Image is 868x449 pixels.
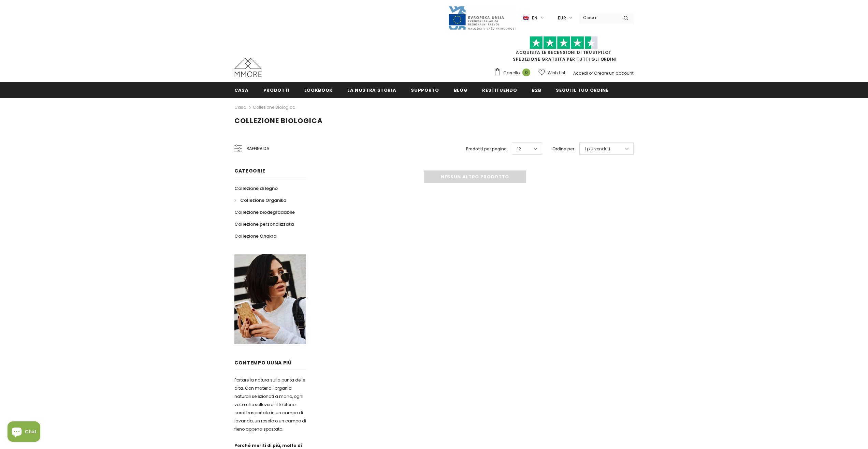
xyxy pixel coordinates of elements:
a: Prodotti [263,82,290,98]
span: Raffina da [247,145,269,152]
span: Restituendo [482,87,517,93]
span: Collezione personalizzata [234,221,294,227]
a: Carrello 0 [494,68,534,78]
span: Collezione biodegradabile [234,209,295,215]
a: Collezione biologica [253,104,295,110]
span: Prodotti [263,87,290,93]
label: Prodotti per pagina [466,146,507,152]
span: supporto [411,87,439,93]
img: i-lang-1.png [523,15,529,21]
a: Lookbook [304,82,333,98]
span: Collezione biologica [234,116,323,125]
a: Accedi [573,70,588,76]
label: Ordina per [552,146,574,152]
span: Collezione Chakra [234,233,276,239]
a: Casa [234,82,249,98]
span: SPEDIZIONE GRATUITA PER TUTTI GLI ORDINI [494,39,634,62]
a: Creare un account [594,70,634,76]
img: Casi MMORE [234,58,262,77]
a: Acquista le recensioni di TrustPilot [516,49,611,55]
a: Collezione Organika [234,194,286,206]
a: Javni Razpis [448,15,516,20]
a: La nostra storia [347,82,396,98]
span: Collezione di legno [234,185,278,192]
a: Restituendo [482,82,517,98]
span: I più venduti [585,146,610,152]
a: Casa [234,103,246,111]
span: Lookbook [304,87,333,93]
span: EUR [558,15,566,21]
a: Blog [454,82,468,98]
span: Segui il tuo ordine [556,87,608,93]
span: La nostra storia [347,87,396,93]
span: contempo uUna più [234,359,292,366]
span: Wish List [548,70,565,76]
a: Collezione personalizzata [234,218,294,230]
span: Carrello [503,70,520,76]
a: Collezione Chakra [234,230,276,242]
span: Casa [234,87,249,93]
a: Wish List [538,67,565,79]
p: Portare la natura sulla punta delle dita. Con materiali organici naturali selezionati a mano, ogn... [234,376,306,433]
span: Categorie [234,167,265,174]
a: Segui il tuo ordine [556,82,608,98]
img: Fidati di Pilot Stars [530,36,598,49]
a: Collezione di legno [234,182,278,194]
img: Javni Razpis [448,5,516,30]
span: or [589,70,593,76]
inbox-online-store-chat: Shopify online store chat [5,421,42,444]
input: Search Site [579,13,618,23]
span: Collezione Organika [240,197,286,204]
span: en [532,15,537,21]
span: 0 [522,69,530,76]
span: B2B [532,87,541,93]
a: B2B [532,82,541,98]
a: Collezione biodegradabile [234,206,295,218]
span: Blog [454,87,468,93]
span: 12 [517,146,521,152]
a: supporto [411,82,439,98]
